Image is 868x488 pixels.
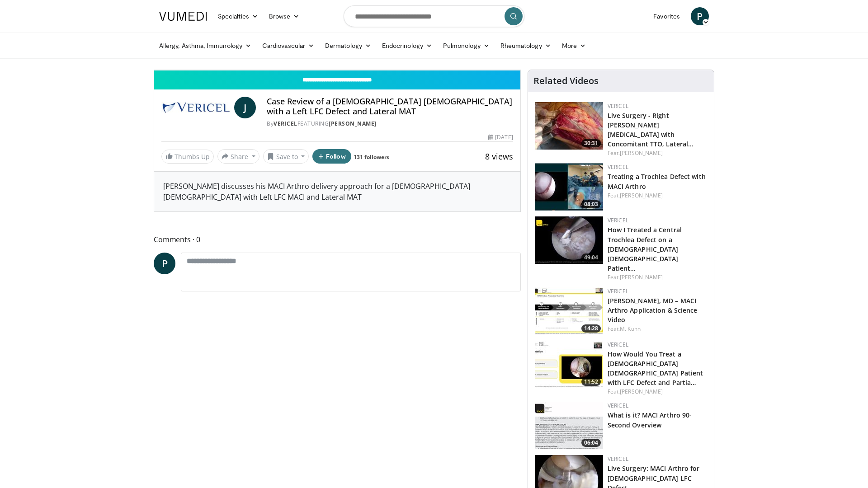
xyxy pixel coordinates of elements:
img: 62f325f7-467e-4e39-9fa8-a2cb7d050ecd.150x105_q85_crop-smart_upscale.jpg [535,341,603,388]
a: Rheumatology [495,37,557,55]
a: P [691,7,709,25]
a: Favorites [648,7,685,25]
div: By FEATURING [267,120,513,128]
a: Specialties [212,7,264,25]
a: 14:28 [535,287,603,335]
div: Feat. [608,149,707,157]
img: aa6cc8ed-3dbf-4b6a-8d82-4a06f68b6688.150x105_q85_crop-smart_upscale.jpg [535,402,603,449]
a: [PERSON_NAME] [329,120,377,127]
a: Vericel [608,163,628,171]
img: 5aa0332e-438a-4b19-810c-c6dfa13c7ee4.150x105_q85_crop-smart_upscale.jpg [535,216,603,264]
h4: Case Review of a [DEMOGRAPHIC_DATA] [DEMOGRAPHIC_DATA] with a Left LFC Defect and Lateral MAT [267,97,513,116]
a: What is it? MACI Arthro 90-Second Overview [608,411,692,429]
input: Search topics, interventions [344,5,524,27]
span: 8 views [485,151,513,162]
a: 11:52 [535,341,603,388]
div: [PERSON_NAME] discusses his MACI Arthro delivery approach for a [DEMOGRAPHIC_DATA] [DEMOGRAPHIC_D... [154,172,520,211]
div: Feat. [608,273,707,282]
a: 131 followers [354,153,389,161]
span: 08:03 [581,200,601,208]
a: Dermatology [320,37,377,55]
a: M. Kuhn [620,325,641,333]
a: Allergy, Asthma, Immunology [154,37,257,55]
a: J [234,97,256,118]
a: More [557,37,591,55]
a: Vericel [274,120,297,127]
span: 49:04 [581,253,601,262]
a: Browse [264,7,305,25]
a: 30:31 [535,102,603,150]
a: Vericel [608,341,628,348]
a: Treating a Trochlea Defect with MACI Arthro [608,172,706,190]
a: [PERSON_NAME] [620,149,663,157]
img: 0de30d39-bfe3-4001-9949-87048a0d8692.150x105_q85_crop-smart_upscale.jpg [535,163,603,211]
a: How I Treated a Central Trochlea Defect on a [DEMOGRAPHIC_DATA] [DEMOGRAPHIC_DATA] Patient… [608,225,682,272]
h4: Related Videos [533,75,599,86]
span: 06:04 [581,439,601,447]
button: Follow [312,149,351,164]
a: [PERSON_NAME] [620,388,663,395]
button: Save to [263,149,309,164]
a: How Would You Treat a [DEMOGRAPHIC_DATA] [DEMOGRAPHIC_DATA] Patient with LFC Defect and Partia… [608,350,703,387]
span: 11:52 [581,378,601,386]
a: Vericel [608,287,628,295]
a: [PERSON_NAME], MD – MACI Arthro Application & Science Video [608,296,698,324]
img: Vericel [161,97,231,118]
a: Cardiovascular [257,37,320,55]
button: Share [217,149,259,164]
a: 49:04 [535,216,603,264]
a: Vericel [608,216,628,224]
a: Vericel [608,455,628,463]
a: Endocrinology [377,37,438,55]
span: 30:31 [581,139,601,147]
div: Feat. [608,325,707,333]
a: [PERSON_NAME] [620,273,663,281]
a: 06:04 [535,402,603,449]
div: Feat. [608,192,707,200]
a: Pulmonology [438,37,495,55]
video-js: Video Player [154,70,520,70]
div: [DATE] [488,133,513,141]
a: [PERSON_NAME] [620,192,663,199]
img: VuMedi Logo [159,12,207,21]
img: f2822210-6046-4d88-9b48-ff7c77ada2d7.150x105_q85_crop-smart_upscale.jpg [535,102,603,150]
a: Live Surgery - Right [PERSON_NAME][MEDICAL_DATA] with Concomitant TTO, Lateral… [608,111,694,148]
div: Feat. [608,388,707,396]
span: Comments 0 [154,234,521,245]
img: 2444198d-1b18-4a77-bb67-3e21827492e5.150x105_q85_crop-smart_upscale.jpg [535,287,603,335]
a: P [154,253,175,274]
a: Vericel [608,102,628,110]
a: Thumbs Up [161,150,214,164]
a: 08:03 [535,163,603,211]
a: Vericel [608,402,628,409]
span: 14:28 [581,324,601,333]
